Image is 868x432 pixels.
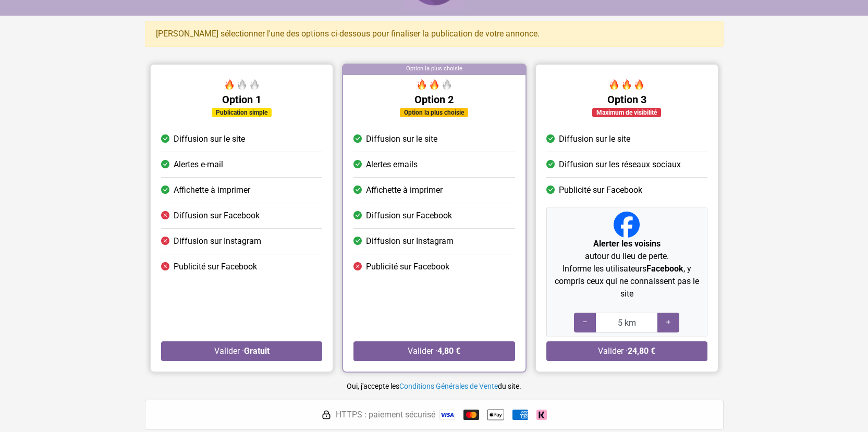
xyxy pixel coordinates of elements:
span: Diffusion sur Facebook [366,209,452,222]
div: Publication simple [212,108,272,117]
button: Valider ·24,80 € [546,341,707,361]
strong: Facebook [646,264,683,274]
img: American Express [512,410,528,420]
small: Oui, j'accepte les du site. [347,382,521,390]
span: Diffusion sur les réseaux sociaux [558,158,680,171]
span: Diffusion sur le site [174,133,245,145]
strong: 24,80 € [628,346,655,356]
img: HTTPS : paiement sécurisé [321,410,332,420]
p: autour du lieu de perte. [551,238,702,263]
span: Affichette à imprimer [366,184,443,196]
span: Alertes emails [366,158,418,171]
img: Visa [439,410,455,420]
span: Diffusion sur le site [558,133,630,145]
button: Valider ·Gratuit [161,341,322,361]
h5: Option 1 [161,93,322,106]
p: Informe les utilisateurs , y compris ceux qui ne connaissent pas le site [551,263,702,300]
div: Maximum de visibilité [592,108,661,117]
strong: Gratuit [243,346,269,356]
h5: Option 2 [353,93,515,106]
span: Diffusion sur Facebook [174,209,260,222]
span: Diffusion sur Instagram [366,235,454,248]
h5: Option 3 [546,93,707,106]
img: Mastercard [463,410,479,420]
img: Facebook [614,212,640,238]
span: HTTPS : paiement sécurisé [336,409,435,421]
span: Publicité sur Facebook [558,184,642,196]
span: Diffusion sur le site [366,133,437,145]
div: Option la plus choisie [400,108,468,117]
span: Alertes e-mail [174,158,223,171]
span: Publicité sur Facebook [366,261,449,273]
span: Publicité sur Facebook [174,261,257,273]
strong: 4,80 € [437,346,460,356]
div: [PERSON_NAME] sélectionner l'une des options ci-dessous pour finaliser la publication de votre an... [145,21,724,47]
span: Affichette à imprimer [174,184,250,196]
span: Diffusion sur Instagram [174,235,261,248]
strong: Alerter les voisins [593,239,660,249]
img: Klarna [536,410,547,420]
a: Conditions Générales de Vente [399,382,498,390]
button: Valider ·4,80 € [353,341,515,361]
img: Apple Pay [487,406,504,423]
div: Option la plus choisie [343,65,525,75]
